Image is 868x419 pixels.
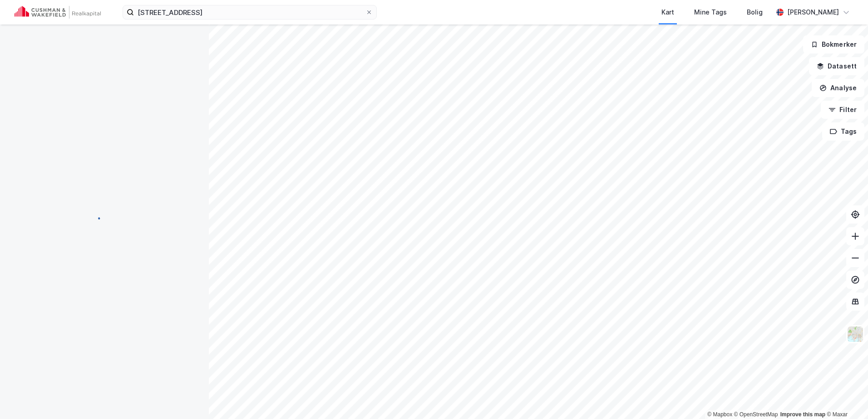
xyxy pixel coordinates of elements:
[823,375,868,419] div: Kontrollprogram for chat
[15,6,101,19] img: cushman-wakefield-realkapital-logo.202ea83816669bd177139c58696a8fa1.svg
[821,101,864,119] button: Filter
[707,411,732,418] a: Mapbox
[780,411,825,418] a: Improve this map
[747,7,763,18] div: Bolig
[661,7,674,18] div: Kart
[787,7,839,18] div: [PERSON_NAME]
[812,79,864,97] button: Analyse
[134,5,365,19] input: Søk på adresse, matrikkel, gårdeiere, leietakere eller personer
[97,209,112,224] img: spinner.a6d8c91a73a9ac5275cf975e30b51cfb.svg
[734,411,778,418] a: OpenStreetMap
[847,326,864,343] img: Z
[809,57,864,75] button: Datasett
[822,122,864,141] button: Tags
[823,375,868,419] iframe: Chat Widget
[694,7,727,18] div: Mine Tags
[803,35,864,54] button: Bokmerker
